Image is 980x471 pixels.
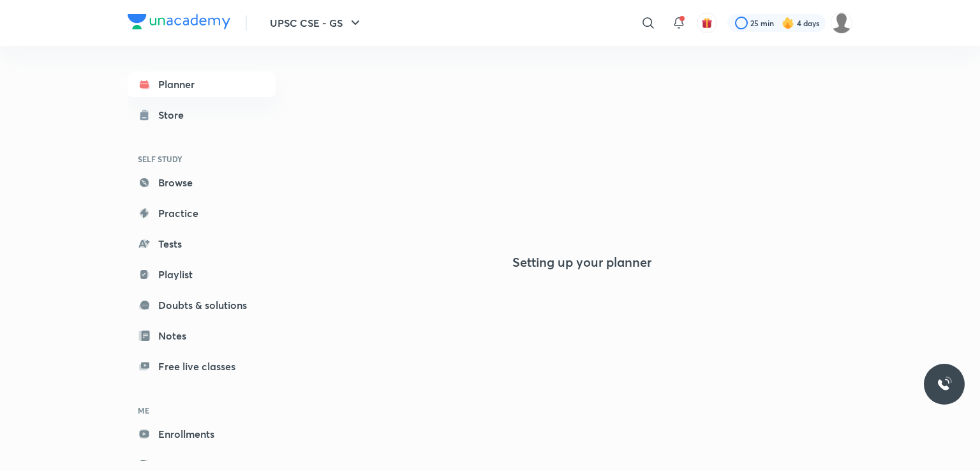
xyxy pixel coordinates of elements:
[782,17,794,29] img: streak
[128,262,276,287] a: Playlist
[128,102,276,128] a: Store
[128,200,276,226] a: Practice
[128,14,230,29] img: Company Logo
[158,107,191,123] div: Store
[512,255,651,270] h4: Setting up your planner
[128,148,276,170] h6: SELF STUDY
[128,323,276,348] a: Notes
[262,10,371,36] button: UPSC CSE - GS
[128,400,276,421] h6: ME
[128,170,276,195] a: Browse
[128,231,276,257] a: Tests
[831,12,852,34] img: Kiran Saini
[128,354,276,379] a: Free live classes
[697,13,717,33] button: avatar
[128,71,276,97] a: Planner
[128,421,276,447] a: Enrollments
[128,14,230,33] a: Company Logo
[701,17,713,29] img: avatar
[937,377,952,392] img: ttu
[128,292,276,318] a: Doubts & solutions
